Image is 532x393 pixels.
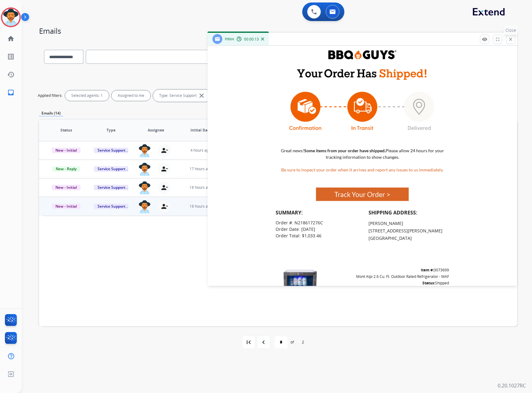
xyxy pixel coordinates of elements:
mat-icon: home [7,35,15,42]
span: Initial Date [190,127,211,133]
span: Service Support [94,203,129,209]
mat-icon: remove_red_eye [482,37,487,42]
mat-icon: person_remove [161,184,168,191]
mat-icon: list_alt [7,53,15,60]
b: Some items from your order have shipped. [304,148,386,153]
img: avatar [2,9,20,26]
img: Cart Item [273,266,328,322]
mat-icon: close [508,37,513,42]
div: 2 [297,337,309,348]
span: Service Support [94,184,129,191]
mat-icon: first_page [245,339,252,346]
mat-icon: close [198,92,205,99]
a: Item #:3073699 [421,267,449,273]
div: Selected agents: 1 [65,90,109,101]
span: [GEOGRAPHIC_DATA] [368,235,412,241]
mat-icon: navigate_before [260,339,267,346]
span: Type [107,127,116,133]
mat-icon: person_remove [161,203,168,210]
b: Status: [422,280,435,286]
div: Assigned to me [111,90,150,101]
span: Be sure to inspect your order when it arrives and report any issues to us immediately. [281,167,443,172]
img: agent-avatar [138,163,151,176]
mat-icon: history [7,71,15,78]
span: New - Reply [52,166,80,172]
a: Mont Alpi 2.6 Cu. Ft. Outdoor Rated Refrigerator - MAF [356,274,449,279]
span: 3073699 [421,267,449,273]
span: 00:00:13 [244,37,259,42]
b: Item #: [421,267,434,273]
mat-icon: inbox [7,89,15,96]
img: BBQGuys [273,38,452,85]
mat-icon: fullscreen [495,37,500,42]
mat-icon: person_remove [161,165,168,173]
span: 18 hours ago [190,204,212,209]
span: Order #: N218617276C Order Date: [DATE] Order Total: $1,033.46 [276,220,323,239]
div: of [290,339,294,345]
span: New - Initial [52,184,81,191]
p: 0.20.1027RC [498,382,526,389]
img: agent-avatar [138,200,151,213]
a: Track Your Order [273,188,452,201]
span: 4 hours ago [190,148,211,153]
img: agent-avatar [138,181,151,194]
img: Your Order Has Shipped! [273,88,452,144]
span: Service Support [94,166,129,172]
div: Type: Service Support [153,89,211,102]
p: Close [504,26,518,35]
span: 18 hours ago [190,185,212,190]
span: Inbox [225,36,234,41]
span: Status [60,127,72,133]
img: agent-avatar [138,144,151,157]
button: Close [506,35,515,44]
img: Track Your Order [316,188,409,201]
p: Applied filters: [38,93,63,98]
h2: Emails [39,27,517,35]
span: 17 hours ago [190,166,212,171]
b: SUMMARY: [276,209,303,216]
b: SHIPPING ADDRESS: [368,209,417,216]
span: Assignee [148,127,164,133]
p: Emails (14) [39,110,63,116]
span: New - Initial [52,203,81,209]
span: Service Support [94,147,129,153]
span: [PERSON_NAME] [STREET_ADDRESS][PERSON_NAME] [368,220,443,241]
mat-icon: person_remove [161,147,168,154]
span: New - Initial [52,147,81,153]
span: Great news! Please allow 24 hours for your tracking information to show changes. [281,148,444,160]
